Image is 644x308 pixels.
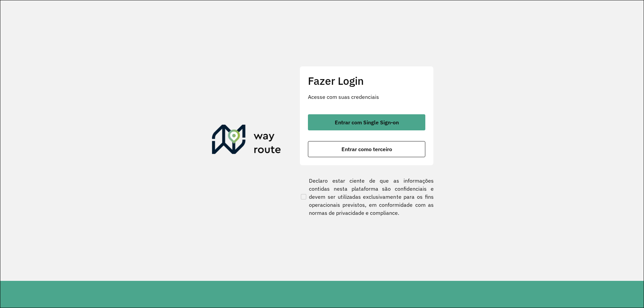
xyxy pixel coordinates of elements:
h2: Fazer Login [308,74,425,87]
span: Entrar como terceiro [341,146,392,152]
p: Acesse com suas credenciais [308,93,425,101]
label: Declaro estar ciente de que as informações contidas nesta plataforma são confidenciais e devem se... [300,177,434,217]
img: Roteirizador AmbevTech [212,125,281,157]
button: button [308,141,425,157]
span: Entrar com Single Sign-on [335,120,399,125]
button: button [308,114,425,130]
